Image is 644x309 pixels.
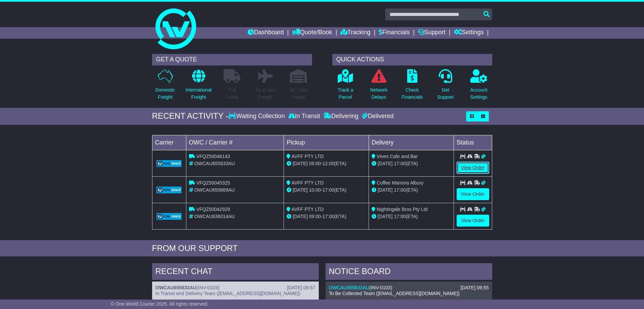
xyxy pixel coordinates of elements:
[337,69,354,104] a: Track aParcel
[196,207,230,212] span: VFQZ50042929
[194,161,235,166] span: OWCAU655833AU
[377,207,428,212] span: Nightingale Bros Pty Ltd
[377,180,423,186] span: Coffee Mamma Albury
[194,214,235,219] span: OWCAU636014AU
[309,161,321,166] span: 09:00
[457,215,489,227] a: View Order
[394,214,406,219] span: 17:00
[194,187,235,193] span: OWCAU650869AU
[287,285,315,291] div: [DATE] 09:57
[157,160,182,167] img: GetCarrierServiceLogo
[338,86,353,101] p: Track a Parcel
[287,213,366,220] div: - (ETA)
[401,69,423,104] a: CheckFinancials
[372,160,451,167] div: (ETA)
[196,180,230,186] span: VFQZ50045325
[290,86,308,101] p: Air / Sea Depot
[340,27,370,39] a: Tracking
[470,69,488,104] a: AccountSettings
[185,69,212,104] a: InternationalFreight
[157,187,182,193] img: GetCarrierServiceLogo
[155,69,175,104] a: DomesticFreight
[369,135,454,150] td: Delivery
[437,69,454,104] a: GetSupport
[291,207,324,212] span: AVFF PTY LTD
[248,27,284,39] a: Dashboard
[329,285,489,291] div: ( )
[309,214,321,219] span: 09:00
[394,161,406,166] span: 17:00
[454,135,492,150] td: Status
[287,160,366,167] div: - (ETA)
[329,285,370,290] a: OWCAU655833AU
[378,187,393,193] span: [DATE]
[322,113,360,120] div: Delivering
[394,187,406,193] span: 17:00
[228,113,286,120] div: Waiting Collection
[401,86,423,101] p: Check Financials
[287,113,322,120] div: In Transit
[454,27,484,39] a: Settings
[287,187,366,194] div: - (ETA)
[309,187,321,193] span: 10:00
[323,214,334,219] span: 17:00
[291,154,324,159] span: AVFF PTY LTD
[329,291,460,296] span: To Be Collected Team ([EMAIL_ADDRESS][DOMAIN_NAME])
[186,135,284,150] td: OWC / Carrier #
[152,244,492,253] div: FROM OUR SUPPORT
[224,86,241,101] p: Full Loads
[157,213,182,220] img: GetCarrierServiceLogo
[152,263,319,282] div: RECENT CHAT
[152,111,229,121] div: RECENT ACTIVITY -
[155,285,315,291] div: ( )
[255,86,275,101] p: Air & Sea Freight
[152,54,312,65] div: GET A QUOTE
[418,27,445,39] a: Support
[196,154,230,159] span: VFQZ50046143
[470,86,487,101] p: Account Settings
[378,161,393,166] span: [DATE]
[152,135,186,150] td: Carrier
[379,27,410,39] a: Financials
[326,263,492,282] div: NOTICE BOARD
[332,54,492,65] div: QUICK ACTIONS
[370,69,388,104] a: NetworkDelays
[370,86,387,101] p: Network Delays
[293,214,308,219] span: [DATE]
[323,161,334,166] span: 12:00
[155,291,300,296] span: In Transit and Delivery Team ([EMAIL_ADDRESS][DOMAIN_NAME])
[323,187,334,193] span: 17:00
[457,162,489,174] a: View Order
[198,285,218,290] span: INV-0103
[284,135,369,150] td: Pickup
[372,213,451,220] div: (ETA)
[457,188,489,200] a: View Order
[372,187,451,194] div: (ETA)
[293,161,308,166] span: [DATE]
[360,113,394,120] div: Delivered
[437,86,454,101] p: Get Support
[371,285,391,290] span: INV-0103
[292,27,332,39] a: Quote/Book
[291,180,324,186] span: AVFF PTY LTD
[378,214,393,219] span: [DATE]
[111,301,209,307] span: © One World Courier 2025. All rights reserved.
[460,285,489,291] div: [DATE] 09:55
[186,86,212,101] p: International Freight
[293,187,308,193] span: [DATE]
[377,154,418,159] span: Vines Cafe and Bar
[155,285,196,290] a: OWCAU655833AU
[155,86,175,101] p: Domestic Freight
